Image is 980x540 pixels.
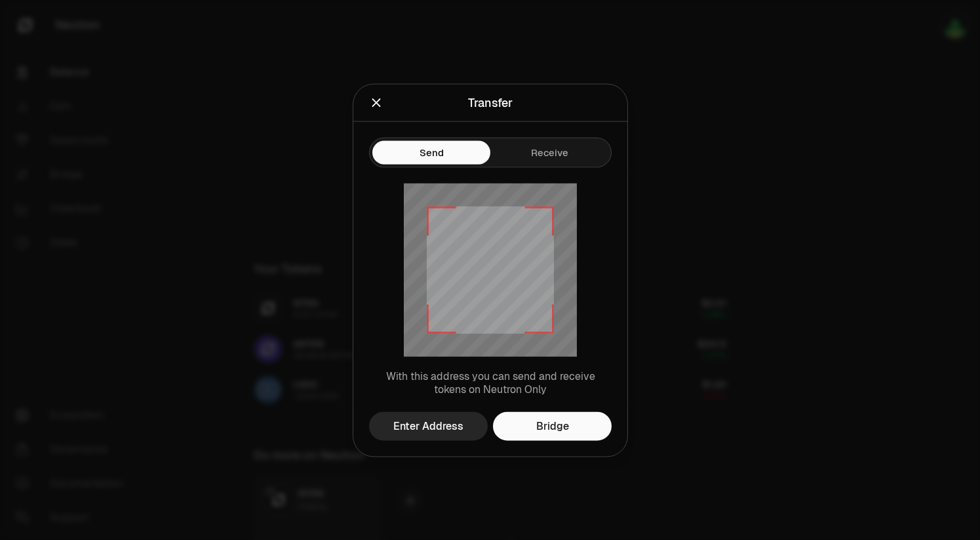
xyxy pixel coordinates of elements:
a: Bridge [493,411,612,440]
div: Enter Address [393,418,463,434]
button: Close [369,93,383,112]
button: Receive [490,140,608,164]
p: With this address you can send and receive tokens on Neutron Only [369,369,612,396]
div: Transfer [468,93,513,112]
button: Enter Address [369,411,488,440]
button: Send [372,140,490,164]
